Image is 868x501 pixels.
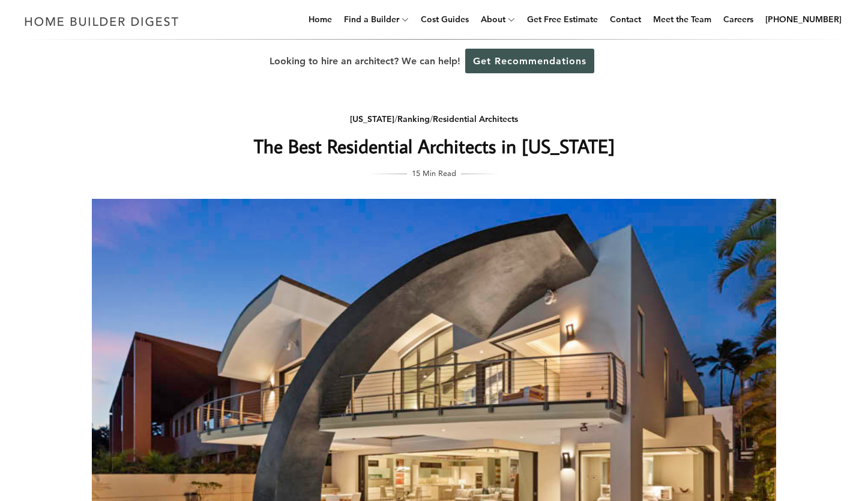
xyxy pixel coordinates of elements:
a: Get Recommendations [465,49,594,73]
a: Residential Architects [433,114,518,124]
a: [US_STATE] [350,114,394,124]
h1: The Best Residential Architects in [US_STATE] [194,132,674,160]
span: 15 Min Read [412,166,456,180]
a: Ranking [397,114,430,124]
div: / / [194,112,674,127]
img: Home Builder Digest [19,10,184,33]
